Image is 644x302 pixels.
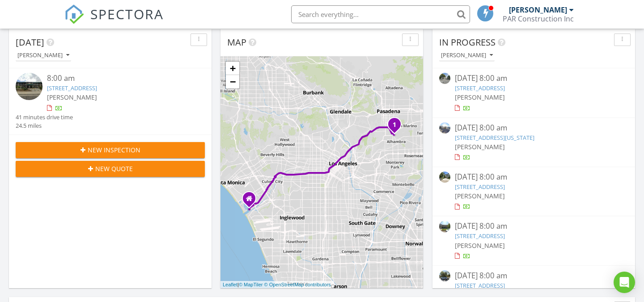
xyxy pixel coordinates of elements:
span: New Quote [95,164,133,173]
span: In Progress [439,36,496,48]
span: [PERSON_NAME] [455,192,505,200]
a: [STREET_ADDRESS] [47,84,97,92]
span: New Inspection [88,145,140,155]
div: 24.5 miles [16,122,73,130]
img: The Best Home Inspection Software - Spectora [64,4,84,24]
a: Zoom in [226,62,239,75]
div: PAR Construction Inc [503,14,574,23]
a: 8:00 am [STREET_ADDRESS] [PERSON_NAME] 41 minutes drive time 24.5 miles [16,73,205,130]
div: [DATE] 8:00 am [455,172,613,183]
div: [DATE] 8:00 am [455,122,613,134]
div: 930 N Monterey St, Alhambra, CA 91801 [394,124,400,130]
img: streetview [439,221,450,232]
span: [PERSON_NAME] [47,93,97,101]
a: © OpenStreetMap contributors [264,282,331,287]
div: [DATE] 8:00 am [455,221,613,232]
input: Search everything... [291,5,470,23]
img: streetview [439,73,450,84]
div: | [220,281,333,289]
i: 1 [393,122,396,128]
div: Open Intercom Messenger [614,272,635,293]
a: [STREET_ADDRESS] [455,232,505,240]
div: [PERSON_NAME] [441,52,493,59]
div: 41 minutes drive time [16,113,73,122]
a: [DATE] 8:00 am [STREET_ADDRESS] [PERSON_NAME] [439,221,628,260]
div: 8:00 am [47,73,189,84]
img: streetview [439,122,450,134]
div: [DATE] 8:00 am [455,73,613,84]
a: © MapTiler [239,282,263,287]
button: New Inspection [16,142,205,158]
a: [STREET_ADDRESS][US_STATE] [455,134,534,142]
a: Zoom out [226,75,239,88]
a: [STREET_ADDRESS] [455,84,505,92]
a: [STREET_ADDRESS] [455,183,505,191]
img: streetview [16,73,42,100]
a: SPECTORA [64,12,164,31]
span: [PERSON_NAME] [455,241,505,250]
div: [DATE] 8:00 am [455,270,613,281]
img: streetview [439,172,450,183]
a: [DATE] 8:00 am [STREET_ADDRESS] [PERSON_NAME] [439,73,628,113]
a: Leaflet [223,282,237,287]
a: [DATE] 8:00 am [STREET_ADDRESS] [PERSON_NAME] [439,172,628,211]
span: [PERSON_NAME] [455,93,505,101]
button: [PERSON_NAME] [439,50,495,62]
div: 13763 Fiji Way E8, Marina Del Rey CA 90292 [249,198,254,204]
span: [DATE] [16,36,44,48]
span: SPECTORA [90,4,164,23]
a: [DATE] 8:00 am [STREET_ADDRESS][US_STATE] [PERSON_NAME] [439,122,628,162]
img: streetview [439,270,450,281]
button: New Quote [16,161,205,177]
button: [PERSON_NAME] [16,50,71,62]
div: [PERSON_NAME] [17,52,69,59]
span: [PERSON_NAME] [455,143,505,151]
a: [STREET_ADDRESS] [455,281,505,289]
div: [PERSON_NAME] [509,5,567,14]
span: Map [227,36,246,48]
